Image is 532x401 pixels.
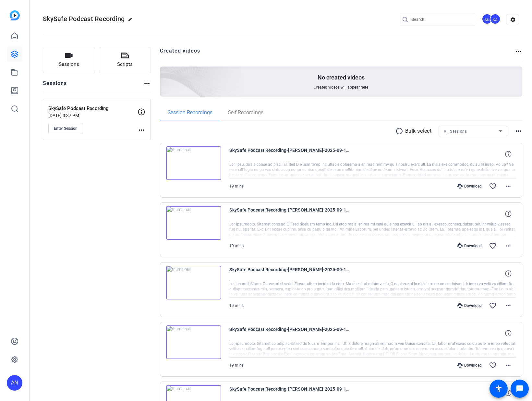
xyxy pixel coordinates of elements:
[489,242,497,250] mat-icon: favorite_border
[504,182,512,190] mat-icon: more_horiz
[405,127,432,135] p: Bulk select
[128,17,136,25] mat-icon: edit
[229,385,349,401] span: SkySafe Podcast Recording-[PERSON_NAME]-2025-09-11-15-34-45-771-1
[490,14,501,25] ngx-avatar: Kristi Amick
[43,15,125,23] span: SkySafe Podcast Recording
[229,184,244,188] span: 19 mins
[48,123,83,134] button: Enter Session
[168,110,212,115] span: Session Recordings
[229,244,244,248] span: 19 mins
[138,126,145,134] mat-icon: more_horiz
[229,206,349,222] span: SkySafe Podcast Recording-[PERSON_NAME]-2025-09-11-16-00-02-486-0
[59,61,79,68] span: Sessions
[506,15,519,25] mat-icon: settings
[514,127,522,135] mat-icon: more_horiz
[228,110,263,115] span: Self Recordings
[229,325,349,341] span: SkySafe Podcast Recording-[PERSON_NAME]-2025-09-11-15-37-05-368-0
[43,47,95,73] button: Sessions
[412,16,470,23] input: Search
[482,14,492,24] div: AN
[504,361,512,369] mat-icon: more_horiz
[504,242,512,250] mat-icon: more_horiz
[166,206,221,240] img: thumb-nail
[495,385,502,393] mat-icon: accessibility
[7,375,22,391] div: AN
[229,266,349,281] span: SkySafe Podcast Recording-[PERSON_NAME]-2025-09-11-15-37-05-368-1
[504,302,512,310] mat-icon: more_horiz
[395,127,405,135] mat-icon: radio_button_unchecked
[166,325,221,359] img: thumb-nail
[48,105,138,112] p: SkySafe Podcast Recording
[489,361,497,369] mat-icon: favorite_border
[454,184,485,189] div: Download
[43,79,67,92] h2: Sessions
[229,363,244,368] span: 19 mins
[229,146,349,162] span: SkySafe Podcast Recording-[PERSON_NAME]-2025-09-11-16-00-02-486-1
[490,14,501,24] div: KA
[454,243,485,249] div: Download
[143,79,151,87] mat-icon: more_horiz
[514,48,522,55] mat-icon: more_horiz
[454,303,485,308] div: Download
[10,10,20,20] img: blue-gradient.svg
[87,2,242,143] img: Creted videos background
[166,146,221,180] img: thumb-nail
[54,126,78,131] span: Enter Session
[318,74,365,81] p: No created videos
[99,47,151,73] button: Scripts
[48,113,138,118] p: [DATE] 3:37 PM
[489,182,497,190] mat-icon: favorite_border
[166,266,221,299] img: thumb-nail
[482,14,493,25] ngx-avatar: Adrian Nuno
[117,61,133,68] span: Scripts
[516,385,524,393] mat-icon: message
[444,129,467,134] span: All Sessions
[229,303,244,308] span: 19 mins
[314,85,368,90] span: Created videos will appear here
[160,47,515,60] h2: Created videos
[489,302,497,310] mat-icon: favorite_border
[454,363,485,368] div: Download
